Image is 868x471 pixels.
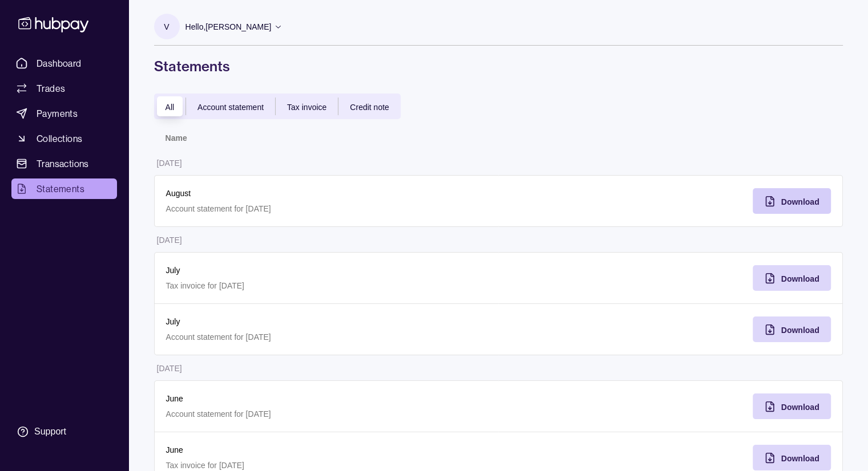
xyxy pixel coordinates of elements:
a: Transactions [11,153,117,174]
span: Credit note [350,103,389,112]
a: Trades [11,78,117,99]
button: Download [753,265,831,291]
a: Support [11,420,117,444]
span: Dashboard [37,56,82,70]
span: Download [781,326,819,335]
p: August [166,187,487,200]
p: July [166,315,487,328]
span: Collections [37,132,82,145]
span: All [165,103,175,112]
button: Download [753,316,831,342]
h1: Statements [154,57,843,75]
p: June [166,444,487,456]
p: Name [165,133,187,143]
a: Collections [11,128,117,149]
p: Hello, [PERSON_NAME] [185,21,272,33]
span: Tax invoice [287,103,326,112]
button: Download [753,188,831,214]
p: [DATE] [157,364,182,373]
p: June [166,392,487,405]
p: Account statement for [DATE] [166,408,487,420]
span: Payments [37,107,78,120]
span: Download [781,454,819,463]
p: Account statement for [DATE] [166,202,487,215]
div: Support [34,425,66,438]
p: Account statement for [DATE] [166,331,487,343]
span: Trades [37,82,65,95]
button: Download [753,393,831,419]
span: Download [781,274,819,283]
div: documentTypes [154,94,401,119]
span: Download [781,197,819,206]
p: V [164,21,169,33]
p: Tax invoice for [DATE] [166,279,487,292]
span: Download [781,403,819,412]
a: Dashboard [11,53,117,74]
a: Payments [11,103,117,124]
span: Account statement [197,103,264,112]
p: July [166,264,487,277]
p: [DATE] [157,235,182,245]
span: Statements [37,182,84,196]
a: Statements [11,178,117,199]
p: [DATE] [157,159,182,168]
button: Download [753,445,831,470]
span: Transactions [37,157,89,170]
